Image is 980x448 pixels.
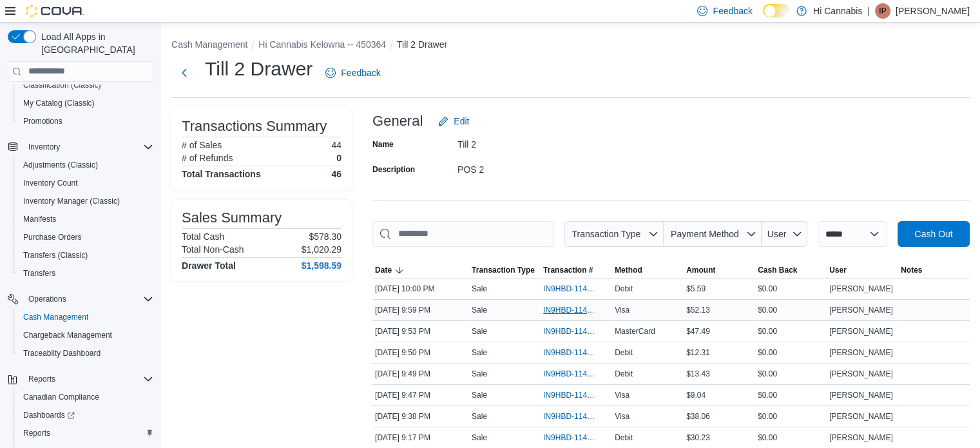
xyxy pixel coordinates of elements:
[543,387,610,403] button: IN9HBD-114962
[258,39,386,50] button: Hi Cannabis Kelowna -- 450364
[23,392,99,402] span: Canadian Compliance
[18,113,153,129] span: Promotions
[372,281,469,297] div: [DATE] 10:00 PM
[13,210,159,228] button: Manifests
[867,3,870,19] p: |
[23,371,153,387] span: Reports
[18,407,153,423] span: Dashboards
[829,265,847,275] span: User
[543,324,610,339] button: IN9HBD-114966
[829,411,893,422] span: [PERSON_NAME]
[762,221,807,247] button: User
[472,347,487,358] p: Sale
[829,326,893,336] span: [PERSON_NAME]
[28,294,66,304] span: Operations
[18,346,153,361] span: Traceabilty Dashboard
[686,433,710,443] span: $30.23
[543,369,597,379] span: IN9HBD-114963
[615,347,633,358] span: Debit
[18,309,153,325] span: Cash Management
[171,38,970,54] nav: An example of EuiBreadcrumbs
[331,140,341,150] p: 44
[543,430,610,445] button: IN9HBD-114959
[472,265,535,275] span: Transaction Type
[302,244,341,255] p: $1,020.29
[372,113,423,129] h3: General
[18,77,153,93] span: Classification (Classic)
[36,30,153,56] span: Load All Apps in [GEOGRAPHIC_DATA]
[23,98,95,108] span: My Catalog (Classic)
[18,248,153,263] span: Transfers (Classic)
[686,369,710,379] span: $13.43
[615,326,655,336] span: MasterCard
[372,164,415,175] label: Description
[372,387,469,403] div: [DATE] 9:47 PM
[309,231,341,242] p: $578.30
[18,389,153,405] span: Canadian Compliance
[543,347,597,358] span: IN9HBD-114964
[23,291,72,307] button: Operations
[320,60,385,86] a: Feedback
[615,369,633,379] span: Debit
[686,284,706,294] span: $5.59
[182,231,224,242] h6: Total Cash
[684,262,755,278] button: Amount
[13,388,159,406] button: Canadian Compliance
[18,229,87,245] a: Purchase Orders
[829,369,893,379] span: [PERSON_NAME]
[13,94,159,112] button: My Catalog (Classic)
[23,139,65,155] button: Inventory
[615,265,642,275] span: Method
[23,160,98,170] span: Adjustments (Classic)
[18,229,153,245] span: Purchase Orders
[3,370,159,388] button: Reports
[543,305,597,315] span: IN9HBD-114969
[171,39,247,50] button: Cash Management
[543,409,610,424] button: IN9HBD-114960
[755,387,827,403] div: $0.00
[454,115,469,128] span: Edit
[18,77,106,93] a: Classification (Classic)
[612,262,684,278] button: Method
[763,4,790,17] input: Dark Mode
[18,327,153,343] span: Chargeback Management
[713,5,752,17] span: Feedback
[457,159,630,175] div: POS 2
[13,156,159,174] button: Adjustments (Classic)
[827,262,898,278] button: User
[13,174,159,192] button: Inventory Count
[13,192,159,210] button: Inventory Manager (Classic)
[28,374,55,384] span: Reports
[829,433,893,443] span: [PERSON_NAME]
[13,326,159,344] button: Chargeback Management
[18,193,153,209] span: Inventory Manager (Classic)
[18,389,104,405] a: Canadian Compliance
[543,265,593,275] span: Transaction #
[18,211,61,227] a: Manifests
[541,262,612,278] button: Transaction #
[755,281,827,297] div: $0.00
[302,260,341,271] h4: $1,598.59
[182,153,233,163] h6: # of Refunds
[372,324,469,339] div: [DATE] 9:53 PM
[375,265,392,275] span: Date
[171,60,197,86] button: Next
[23,80,101,90] span: Classification (Classic)
[18,309,93,325] a: Cash Management
[896,3,970,19] p: [PERSON_NAME]
[23,371,61,387] button: Reports
[543,326,597,336] span: IN9HBD-114966
[372,366,469,382] div: [DATE] 9:49 PM
[898,262,970,278] button: Notes
[372,409,469,424] div: [DATE] 9:38 PM
[18,425,55,441] a: Reports
[829,390,893,400] span: [PERSON_NAME]
[23,312,88,322] span: Cash Management
[18,175,153,191] span: Inventory Count
[901,265,922,275] span: Notes
[433,108,474,134] button: Edit
[182,140,222,150] h6: # of Sales
[18,407,80,423] a: Dashboards
[18,266,61,281] a: Transfers
[18,175,83,191] a: Inventory Count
